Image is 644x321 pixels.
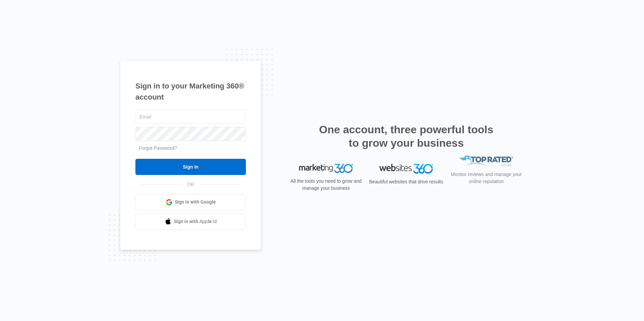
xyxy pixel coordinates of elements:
[139,145,177,151] a: Forgot Password?
[379,164,433,174] img: Websites 360
[299,164,353,173] img: Marketing 360
[135,159,246,175] input: Sign In
[449,179,524,193] p: Monitor reviews and manage your online reputation
[368,178,444,185] p: Beautiful websites that drive results
[288,178,364,192] p: All the tools you need to grow and manage your business
[135,194,246,210] a: Sign in with Google
[459,164,513,175] img: Top Rated Local
[135,110,246,124] input: Email
[135,80,246,103] h1: Sign in to your Marketing 360® account
[175,199,216,206] span: Sign in with Google
[174,218,217,225] span: Sign in with Apple Id
[183,181,199,188] span: OR
[135,214,246,230] a: Sign in with Apple Id
[317,123,495,150] h2: One account, three powerful tools to grow your business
